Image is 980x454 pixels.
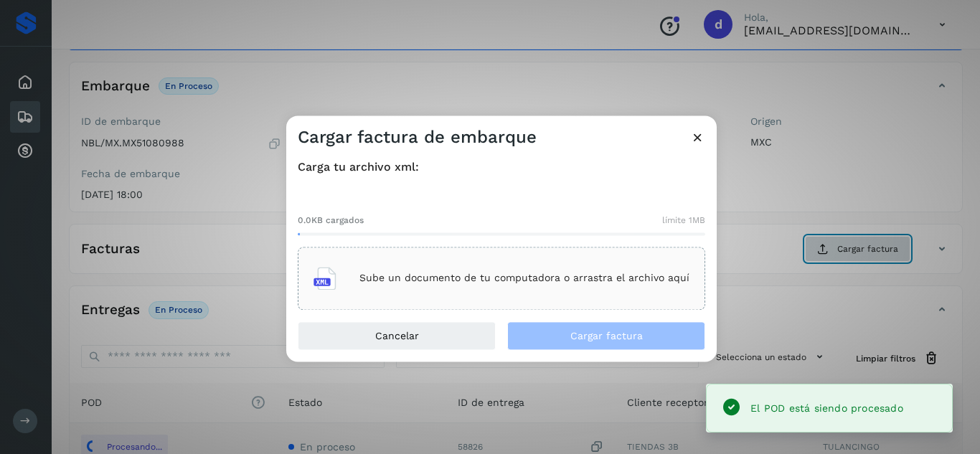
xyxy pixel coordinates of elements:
span: El POD está siendo procesado [750,402,903,414]
button: Cargar factura [507,321,705,350]
h4: Carga tu archivo xml: [298,160,705,174]
span: 0.0KB cargados [298,214,364,227]
span: Cancelar [375,331,419,341]
span: límite 1MB [662,214,705,227]
p: Sube un documento de tu computadora o arrastra el archivo aquí [359,273,689,285]
h3: Cargar factura de embarque [298,127,537,148]
span: Cargar factura [570,331,643,341]
button: Cancelar [298,321,496,350]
